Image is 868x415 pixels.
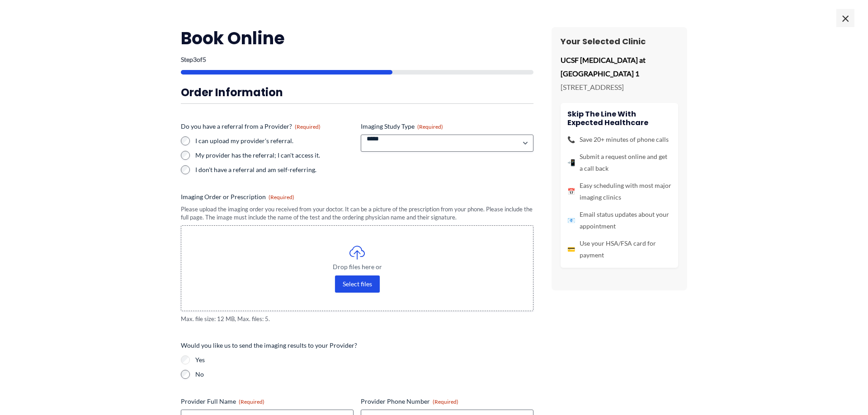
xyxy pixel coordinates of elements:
[195,355,533,364] label: Yes
[181,397,354,406] label: Provider Full Name
[193,56,197,63] span: 3
[295,123,321,130] span: (Required)
[181,27,533,49] h2: Book Online
[567,180,671,203] li: Easy scheduling with most major imaging clinics
[561,53,678,80] p: UCSF [MEDICAL_DATA] at [GEOGRAPHIC_DATA] 1
[567,151,671,174] li: Submit a request online and get a call back
[561,80,678,94] p: [STREET_ADDRESS]
[433,398,458,405] span: (Required)
[567,243,575,255] span: 💳
[181,341,357,350] legend: Would you like us to send the imaging results to your Provider?
[181,122,321,131] legend: Do you have a referral from a Provider?
[561,36,678,47] h3: Your Selected Clinic
[335,275,380,293] button: select files, imaging order or prescription(required)
[239,398,264,405] span: (Required)
[567,110,671,127] h4: Skip the line with Expected Healthcare
[567,134,671,145] li: Save 20+ minutes of phone calls
[203,56,206,63] span: 5
[567,134,575,145] span: 📞
[181,85,533,99] h3: Order Information
[361,122,533,131] label: Imaging Study Type
[836,9,854,27] span: ×
[199,264,515,270] span: Drop files here or
[181,205,533,222] div: Please upload the imaging order you received from your doctor. It can be a picture of the prescri...
[567,214,575,226] span: 📧
[269,194,294,201] span: (Required)
[181,192,533,201] label: Imaging Order or Prescription
[195,136,354,145] label: I can upload my provider's referral.
[567,186,575,197] span: 📅
[195,151,354,160] label: My provider has the referral; I can't access it.
[195,165,354,174] label: I don't have a referral and am self-referring.
[195,370,533,379] label: No
[567,157,575,168] span: 📲
[181,315,533,323] span: Max. file size: 12 MB, Max. files: 5.
[181,56,533,63] p: Step of
[567,238,671,261] li: Use your HSA/FSA card for payment
[567,209,671,232] li: Email status updates about your appointment
[361,397,533,406] label: Provider Phone Number
[417,123,443,130] span: (Required)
